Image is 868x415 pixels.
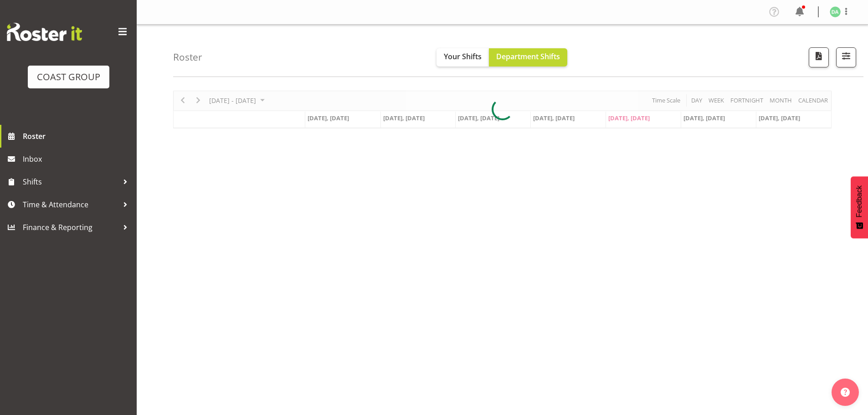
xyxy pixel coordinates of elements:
[496,51,560,61] span: Department Shifts
[23,129,132,143] span: Roster
[437,48,489,67] button: Your Shifts
[851,176,868,238] button: Feedback - Show survey
[23,198,118,211] span: Time & Attendance
[23,220,118,234] span: Finance & Reporting
[841,388,850,397] img: help-xxl-2.png
[855,185,863,217] span: Feedback
[23,152,132,166] span: Inbox
[489,48,567,67] button: Department Shifts
[37,70,100,84] div: COAST GROUP
[830,6,841,17] img: daniel-an1132.jpg
[836,47,856,67] button: Filter Shifts
[809,47,829,67] button: Download a PDF of the roster according to the set date range.
[7,23,82,41] img: Rosterit website logo
[444,51,482,61] span: Your Shifts
[23,175,118,189] span: Shifts
[173,52,202,62] h4: Roster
